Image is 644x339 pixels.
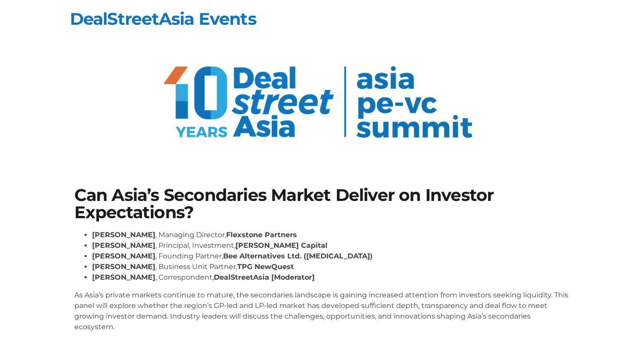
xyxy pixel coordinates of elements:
[214,273,315,281] strong: DealStreetAsia [Moderator]
[92,272,570,283] li: , Correspondent,
[92,251,570,262] li: , Founding Partner,
[226,231,297,239] strong: Flexstone Partners
[92,240,570,251] li: , Principal, Investment,
[92,273,155,281] strong: [PERSON_NAME]
[70,8,256,29] a: DealStreetAsia Events
[92,230,570,240] li: , Managing Director,
[92,262,570,272] li: , Business Unit Partner,
[237,262,294,271] strong: TPG NewQuest
[74,290,570,332] p: As Asia’s private markets continue to mature, the secondaries landscape is gaining increased atte...
[92,231,155,239] strong: [PERSON_NAME]
[92,252,155,260] strong: [PERSON_NAME]
[92,241,155,250] strong: [PERSON_NAME]
[74,187,570,221] h1: Can Asia’s Secondaries Market Deliver on Investor Expectations?
[235,241,328,250] strong: [PERSON_NAME] Capital
[92,262,155,271] strong: [PERSON_NAME]
[223,252,373,260] strong: Bee Alternatives Ltd. ([MEDICAL_DATA])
